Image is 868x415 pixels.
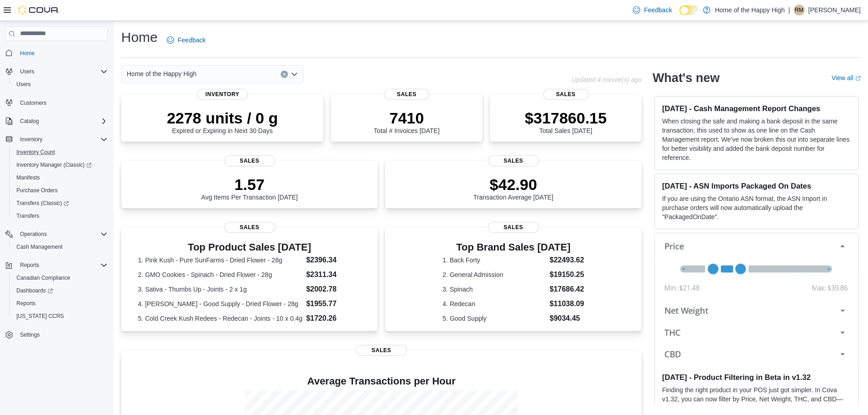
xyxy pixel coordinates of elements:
[13,298,108,309] span: Reports
[13,159,108,170] span: Inventory Manager (Classic)
[808,5,861,15] p: [PERSON_NAME]
[356,345,407,356] span: Sales
[2,228,111,241] button: Operations
[442,285,546,294] dt: 3. Spinach
[224,155,275,166] span: Sales
[138,314,303,323] dt: 5. Cold Creek Kush Redees - Redecan - Joints - 10 x 0.4g
[224,222,275,233] span: Sales
[18,5,59,15] img: Cova
[550,298,584,309] dd: $11038.09
[9,272,111,284] button: Canadian Compliance
[16,329,108,340] span: Settings
[20,118,39,125] span: Catalog
[662,181,851,190] h3: [DATE] - ASN Imports Packaged On Dates
[138,256,303,265] dt: 1. Pink Kush - Pure SunFarms - Dried Flower - 28g
[306,313,361,324] dd: $1720.26
[2,115,111,128] button: Catalog
[13,285,108,296] span: Dashboards
[16,260,43,271] button: Reports
[16,81,31,88] span: Users
[16,48,38,59] a: Home
[13,198,108,209] span: Transfers (Classic)
[2,65,111,78] button: Users
[13,172,108,183] span: Manifests
[2,96,111,109] button: Customers
[16,174,40,181] span: Manifests
[2,328,111,341] button: Settings
[201,175,298,201] div: Avg Items Per Transaction [DATE]
[9,171,111,184] button: Manifests
[167,109,278,134] div: Expired or Expiring in Next 30 Days
[16,47,108,59] span: Home
[16,116,108,127] span: Catalog
[16,200,69,207] span: Transfers (Classic)
[832,74,861,82] a: View allExternal link
[679,5,699,15] input: Dark Mode
[442,256,546,265] dt: 1. Back Forty
[13,79,34,90] a: Users
[138,299,303,308] dt: 4. [PERSON_NAME] - Good Supply - Dried Flower - 28g
[16,187,58,194] span: Purchase Orders
[16,66,38,77] button: Users
[16,300,36,307] span: Reports
[525,109,607,127] p: $317860.15
[9,184,111,197] button: Purchase Orders
[20,231,47,238] span: Operations
[2,259,111,272] button: Reports
[16,134,46,145] button: Inventory
[13,241,108,252] span: Cash Management
[306,269,361,280] dd: $2311.34
[9,297,111,310] button: Reports
[715,5,785,15] p: Home of the Happy High
[16,287,53,294] span: Dashboards
[16,149,55,156] span: Inventory Count
[163,31,209,49] a: Feedback
[2,133,111,146] button: Inventory
[16,243,62,251] span: Cash Management
[13,298,39,309] a: Reports
[13,147,59,158] a: Inventory Count
[16,97,108,108] span: Customers
[13,198,72,209] a: Transfers (Classic)
[9,210,111,222] button: Transfers
[20,136,42,143] span: Inventory
[13,159,95,170] a: Inventory Manager (Classic)
[525,109,607,134] div: Total Sales [DATE]
[629,1,675,19] a: Feedback
[9,146,111,159] button: Inventory Count
[384,89,430,100] span: Sales
[16,134,108,145] span: Inventory
[16,313,64,320] span: [US_STATE] CCRS
[20,331,40,338] span: Settings
[374,109,439,127] p: 7410
[128,376,634,387] h4: Average Transactions per Hour
[9,241,111,253] button: Cash Management
[442,299,546,308] dt: 4. Redecan
[138,270,303,279] dt: 2. GMO Cookies - Spinach - Dried Flower - 28g
[13,172,43,183] a: Manifests
[167,109,278,127] p: 2278 units / 0 g
[13,185,62,196] a: Purchase Orders
[197,89,248,100] span: Inventory
[13,272,74,283] a: Canadian Compliance
[9,159,111,171] a: Inventory Manager (Classic)
[550,255,584,266] dd: $22493.62
[13,147,108,158] span: Inventory Count
[121,28,158,46] h1: Home
[16,260,108,271] span: Reports
[127,68,196,79] span: Home of the Happy High
[201,175,298,194] p: 1.57
[374,109,439,134] div: Total # Invoices [DATE]
[473,175,554,194] p: $42.90
[543,89,589,100] span: Sales
[550,313,584,324] dd: $9034.45
[855,76,861,81] svg: External link
[644,5,672,15] span: Feedback
[662,117,851,162] p: When closing the safe and making a bank deposit in the same transaction, this used to show as one...
[178,36,205,45] span: Feedback
[13,241,66,252] a: Cash Management
[20,68,34,75] span: Users
[662,104,851,113] h3: [DATE] - Cash Management Report Changes
[20,261,39,269] span: Reports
